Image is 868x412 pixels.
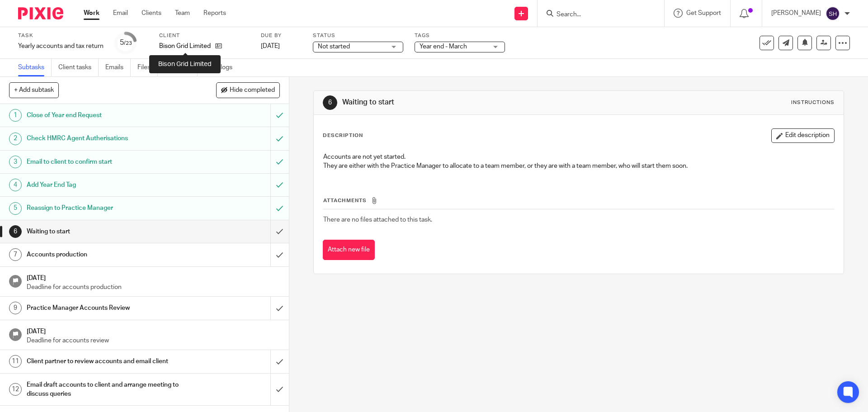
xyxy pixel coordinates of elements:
[18,42,104,51] div: Yearly accounts and tax return
[323,152,834,161] p: Accounts are not yet started.
[261,32,302,39] label: Due by
[9,133,22,145] div: 2
[323,161,834,170] p: They are either with the Practice Manager to allocate to a team member, or they are with a team m...
[415,32,505,39] label: Tags
[9,248,22,261] div: 7
[27,155,183,169] h1: Email to client to confirm start
[342,98,598,107] h1: Waiting to start
[159,32,250,39] label: Client
[137,59,158,76] a: Files
[105,59,131,76] a: Emails
[323,132,363,139] p: Description
[165,59,198,76] a: Notes (1)
[323,95,337,110] div: 6
[124,41,132,46] small: /23
[27,201,183,215] h1: Reassign to Practice Manager
[113,9,128,18] a: Email
[771,9,821,18] p: [PERSON_NAME]
[18,32,104,39] label: Task
[27,225,183,238] h1: Waiting to start
[771,128,835,143] button: Edit description
[318,43,350,50] span: Not started
[58,59,99,76] a: Client tasks
[159,42,211,51] p: Bison Grid Limited
[18,59,52,76] a: Subtasks
[826,6,840,21] img: svg%3E
[261,43,280,49] span: [DATE]
[9,109,22,122] div: 1
[18,7,63,19] img: Pixie
[27,178,183,192] h1: Add Year End Tag
[9,355,22,368] div: 11
[142,9,161,18] a: Clients
[203,9,226,18] a: Reports
[556,11,637,19] input: Search
[9,179,22,191] div: 4
[175,9,190,18] a: Team
[27,355,183,368] h1: Client partner to review accounts and email client
[27,109,183,122] h1: Close of Year end Request
[9,156,22,168] div: 3
[120,38,132,48] div: 5
[9,383,22,396] div: 12
[9,225,22,238] div: 6
[216,82,280,98] button: Hide completed
[27,132,183,145] h1: Check HMRC Agent Autherisations
[27,378,183,401] h1: Email draft accounts to client and arrange meeting to discuss queries
[420,43,467,50] span: Year end - March
[230,87,275,94] span: Hide completed
[204,59,239,76] a: Audit logs
[791,99,835,106] div: Instructions
[27,325,280,336] h1: [DATE]
[27,283,280,292] p: Deadline for accounts production
[323,217,432,223] span: There are no files attached to this task.
[84,9,99,18] a: Work
[323,198,367,203] span: Attachments
[9,302,22,314] div: 9
[27,301,183,315] h1: Practice Manager Accounts Review
[9,202,22,215] div: 5
[686,10,721,16] span: Get Support
[27,248,183,261] h1: Accounts production
[9,82,59,98] button: + Add subtask
[313,32,403,39] label: Status
[27,271,280,283] h1: [DATE]
[323,240,375,260] button: Attach new file
[27,336,280,345] p: Deadline for accounts review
